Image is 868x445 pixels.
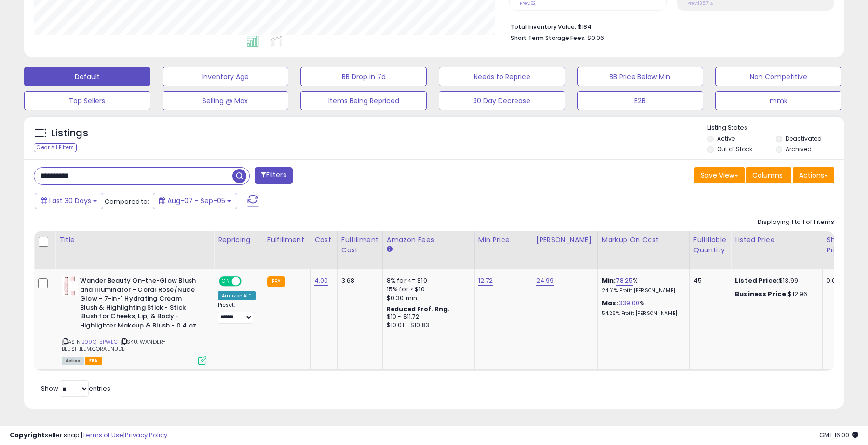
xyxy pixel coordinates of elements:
[746,167,791,183] button: Columns
[439,91,565,110] button: 30 Day Decrease
[163,67,289,86] button: Inventory Age
[85,357,102,365] span: FBA
[793,167,834,183] button: Actions
[616,276,633,286] a: 78.25
[387,321,467,329] div: $10.01 - $10.83
[735,276,779,285] b: Listed Price:
[82,431,123,440] a: Terms of Use
[387,285,467,294] div: 15% for > $10
[687,0,713,6] small: Prev: 135.71%
[387,294,467,302] div: $0.30 min
[439,67,565,86] button: Needs to Reprice
[10,431,45,440] strong: Copyright
[602,310,682,317] p: 54.26% Profit [PERSON_NAME]
[80,276,197,332] b: Wander Beauty On-the-Glow Blush and Illuminator - Coral Rose/Nude Glow - 7-in-1 Hydrating Cream B...
[602,299,682,317] div: %
[752,170,783,180] span: Columns
[218,302,256,324] div: Preset:
[536,276,554,286] a: 24.99
[511,34,586,42] b: Short Term Storage Fees:
[49,196,91,206] span: Last 30 Days
[314,276,328,286] a: 4.00
[715,91,841,110] button: mmk
[511,23,576,31] b: Total Inventory Value:
[577,67,704,86] button: BB Price Below Min
[827,235,846,255] div: Ship Price
[735,289,788,299] b: Business Price:
[341,235,379,255] div: Fulfillment Cost
[735,276,815,285] div: $13.99
[618,299,639,308] a: 339.00
[693,276,723,285] div: 45
[602,276,682,294] div: %
[478,235,528,245] div: Min Price
[220,277,232,286] span: ON
[240,277,256,286] span: OFF
[300,91,427,110] button: Items Being Repriced
[387,235,470,245] div: Amazon Fees
[387,305,450,313] b: Reduced Prof. Rng.
[24,67,150,86] button: Default
[694,167,745,183] button: Save View
[10,431,167,440] div: seller snap | |
[62,338,166,353] span: | SKU: WANDER-BLUSH.ILLM.CORAL.NUDE
[520,0,536,6] small: Prev: 62
[717,145,752,153] label: Out of Stock
[34,143,77,152] div: Clear All Filters
[577,91,704,110] button: B2B
[693,235,727,255] div: Fulfillable Quantity
[300,67,427,86] button: BB Drop in 7d
[707,123,843,132] p: Listing States:
[478,276,493,286] a: 12.72
[819,431,858,440] span: 2025-10-6 16:00 GMT
[62,276,206,364] div: ASIN:
[35,193,103,209] button: Last 30 Days
[827,276,842,285] div: 0.00
[125,431,167,440] a: Privacy Policy
[24,91,150,110] button: Top Sellers
[735,290,815,299] div: $12.96
[758,218,834,227] div: Displaying 1 to 1 of 1 items
[387,313,467,321] div: $10 - $11.72
[536,235,594,245] div: [PERSON_NAME]
[153,193,237,209] button: Aug-07 - Sep-05
[314,235,333,245] div: Cost
[602,299,619,308] b: Max:
[387,276,467,285] div: 8% for <= $10
[597,231,689,269] th: The percentage added to the cost of goods (COGS) that forms the calculator for Min & Max prices.
[587,33,604,42] span: $0.06
[267,235,306,245] div: Fulfillment
[81,338,118,346] a: B09QF5PWLC
[341,276,375,285] div: 3.68
[786,145,812,153] label: Archived
[717,134,735,143] label: Active
[167,196,225,206] span: Aug-07 - Sep-05
[267,276,285,287] small: FBA
[602,276,616,285] b: Min:
[387,245,393,254] small: Amazon Fees.
[255,167,292,184] button: Filters
[105,197,149,206] span: Compared to:
[62,357,84,365] span: All listings currently available for purchase on Amazon
[62,276,78,296] img: 31Bwun43xIL._SL40_.jpg
[59,235,210,245] div: Title
[218,235,259,245] div: Repricing
[602,288,682,294] p: 24.61% Profit [PERSON_NAME]
[786,134,822,143] label: Deactivated
[511,20,827,32] li: $184
[218,291,256,300] div: Amazon AI *
[715,67,841,86] button: Non Competitive
[735,235,818,245] div: Listed Price
[602,235,685,245] div: Markup on Cost
[163,91,289,110] button: Selling @ Max
[41,384,110,393] span: Show: entries
[51,127,88,140] h5: Listings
